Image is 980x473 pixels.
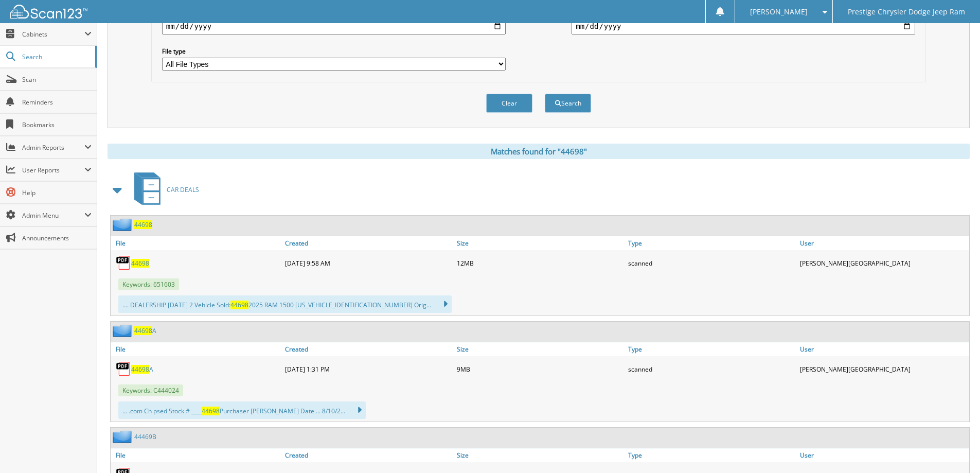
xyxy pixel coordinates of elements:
a: Size [454,236,626,250]
span: Cabinets [22,30,84,39]
span: 44698 [131,365,149,374]
div: [DATE] 1:31 PM [282,359,454,379]
span: [PERSON_NAME] [750,9,808,15]
span: Reminders [22,98,92,107]
a: 44698A [134,326,156,335]
div: 12MB [454,253,626,273]
div: [PERSON_NAME][GEOGRAPHIC_DATA] [797,253,969,273]
div: [DATE] 9:58 AM [282,253,454,273]
a: User [797,448,969,462]
div: Matches found for "44698" [108,144,970,159]
button: Search [545,94,591,113]
div: [PERSON_NAME][GEOGRAPHIC_DATA] [797,359,969,379]
button: Clear [486,94,532,113]
a: Type [626,342,797,356]
img: PDF.png [116,361,131,377]
span: Help [22,188,92,197]
span: 44698 [134,326,152,335]
a: Size [454,342,626,356]
a: Created [282,448,454,462]
span: Search [22,52,90,61]
span: User Reports [22,166,84,174]
span: Bookmarks [22,120,92,129]
div: 9MB [454,359,626,379]
a: Created [282,342,454,356]
div: ... .com Ch psed Stock # ____ Purchaser [PERSON_NAME] Date ... 8/10/2... [118,401,366,419]
a: CAR DEALS [128,169,199,210]
span: Prestige Chrysler Dodge Jeep Ram [848,9,965,15]
img: scan123-logo-white.svg [10,5,87,19]
img: folder2.png [113,430,134,443]
a: 44698A [131,365,153,374]
a: File [111,342,282,356]
a: User [797,342,969,356]
img: folder2.png [113,324,134,337]
div: scanned [626,253,797,273]
a: User [797,236,969,250]
a: File [111,236,282,250]
span: Scan [22,75,92,84]
div: .... DEALERSHIP [DATE] 2 Vehicle Sold: 2025 RAM 1500 [US_VEHICLE_IDENTIFICATION_NUMBER] Orig... [118,295,452,313]
a: Type [626,448,797,462]
span: Admin Reports [22,143,84,152]
span: Keywords: C444024 [118,384,183,396]
img: PDF.png [116,255,131,271]
iframe: Chat Widget [929,424,980,473]
img: folder2.png [113,218,134,231]
a: File [111,448,282,462]
label: File type [162,47,506,56]
span: Keywords: 651603 [118,278,179,290]
a: Size [454,448,626,462]
a: 44469B [134,432,156,441]
span: 44698 [202,407,220,415]
input: end [572,18,915,34]
div: scanned [626,359,797,379]
a: 44698 [134,220,152,229]
span: Announcements [22,234,92,242]
a: Type [626,236,797,250]
a: 44698 [131,259,149,268]
span: CAR DEALS [167,185,199,194]
input: start [162,18,506,34]
span: 44698 [230,301,248,309]
span: Admin Menu [22,211,84,220]
a: Created [282,236,454,250]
